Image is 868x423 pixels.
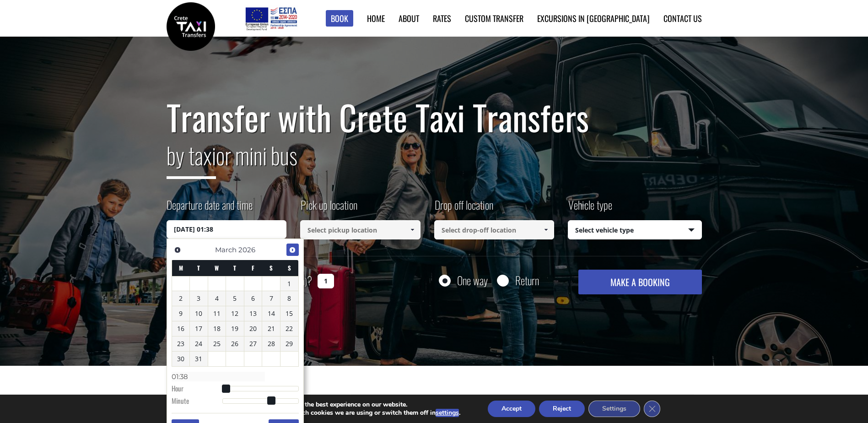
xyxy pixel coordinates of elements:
[244,306,262,321] a: 13
[262,291,280,306] a: 7
[226,321,244,336] a: 19
[190,352,208,366] a: 31
[208,321,226,336] a: 18
[172,321,190,336] a: 16
[434,220,555,239] input: Select drop-off location
[172,306,190,321] a: 9
[167,2,215,51] img: Crete Taxi Transfers | Safe Taxi Transfer Services from to Heraklion Airport, Chania Airport, Ret...
[172,352,190,366] a: 30
[226,291,244,306] a: 5
[190,291,208,306] a: 3
[244,321,262,336] a: 20
[244,336,262,351] a: 27
[537,12,650,24] a: Excursions in [GEOGRAPHIC_DATA]
[457,275,488,286] label: One way
[288,263,291,272] span: Sunday
[172,336,190,351] a: 23
[399,12,419,24] a: About
[280,291,298,306] a: 8
[280,336,298,351] a: 29
[179,263,183,272] span: Monday
[226,336,244,351] a: 26
[434,197,493,220] label: Drop off location
[588,401,640,417] button: Settings
[208,291,226,306] a: 4
[515,275,539,286] label: Return
[568,197,612,220] label: Vehicle type
[262,321,280,336] a: 21
[252,263,254,272] span: Friday
[644,401,660,417] button: Close GDPR Cookie Banner
[280,306,298,321] a: 15
[206,401,460,409] p: We are using cookies to give you the best experience on our website.
[206,409,460,417] p: You can find out more about which cookies we are using or switch them off in .
[244,5,298,32] img: e-bannersEUERDF180X90.jpg
[351,394,694,414] div: [GEOGRAPHIC_DATA]
[436,409,459,417] button: settings
[262,306,280,321] a: 14
[167,136,702,186] h2: or mini bus
[167,270,312,292] label: How many passengers ?
[197,263,200,272] span: Tuesday
[539,220,554,239] a: Show All Items
[280,321,298,336] a: 22
[238,245,255,254] span: 2026
[172,384,222,396] dt: Hour
[300,197,357,220] label: Pick up location
[233,263,236,272] span: Thursday
[215,263,219,272] span: Wednesday
[167,138,216,179] span: by taxi
[465,12,523,24] a: Custom Transfer
[488,401,535,417] button: Accept
[367,12,385,24] a: Home
[167,98,702,136] h1: Transfer with Crete Taxi Transfers
[167,197,253,220] label: Departure date and time
[663,12,702,24] a: Contact us
[174,246,181,254] span: Previous
[215,245,237,254] span: March
[280,277,298,291] a: 1
[172,396,222,408] dt: Minute
[167,21,215,30] a: Crete Taxi Transfers | Safe Taxi Transfer Services from to Heraklion Airport, Chania Airport, Ret...
[190,306,208,321] a: 10
[244,291,262,306] a: 6
[190,336,208,351] a: 24
[262,336,280,351] a: 28
[568,221,701,240] span: Select vehicle type
[578,270,701,294] button: MAKE A BOOKING
[289,246,296,254] span: Next
[539,401,585,417] button: Reject
[300,220,421,239] input: Select pickup location
[404,220,420,239] a: Show All Items
[172,291,190,306] a: 2
[172,244,184,256] a: Previous
[208,336,226,351] a: 25
[286,244,299,256] a: Next
[433,12,451,24] a: Rates
[190,321,208,336] a: 17
[270,263,273,272] span: Saturday
[208,306,226,321] a: 11
[326,10,353,27] a: Book
[226,306,244,321] a: 12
